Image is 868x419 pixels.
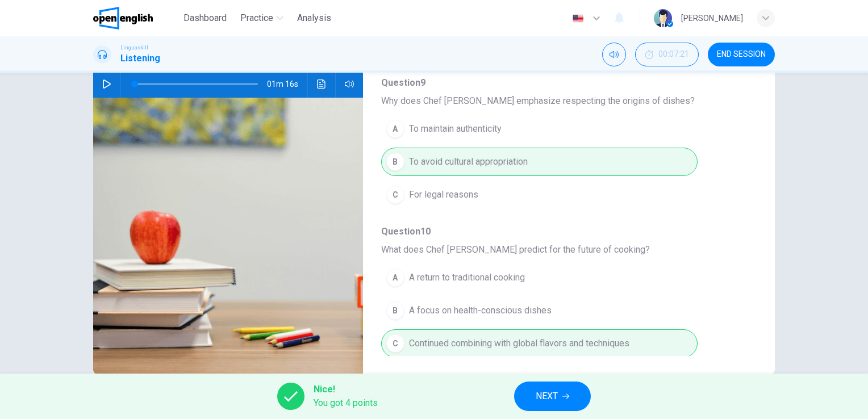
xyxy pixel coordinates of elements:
span: Question 9 [381,76,738,90]
span: Nice! [314,383,378,396]
a: OpenEnglish logo [93,7,179,30]
span: 00:07:21 [658,50,689,59]
button: Click to see the audio transcription [312,70,331,98]
span: Practice [240,11,273,25]
img: OpenEnglish logo [93,7,153,30]
span: Analysis [297,11,331,25]
img: Profile picture [654,9,672,27]
img: Listen to Chef Charlie discussing the influence of global cuisine. [93,98,363,374]
button: NEXT [514,382,591,411]
button: Dashboard [179,8,231,28]
button: Practice [236,8,288,28]
img: en [571,14,585,23]
span: You got 4 points [314,396,378,410]
span: Question 10 [381,225,738,238]
button: Analysis [293,8,336,28]
span: 01m 16s [267,70,307,98]
h1: Listening [120,52,160,65]
span: END SESSION [717,50,766,59]
div: [PERSON_NAME] [681,11,743,25]
span: What does Chef [PERSON_NAME] predict for the future of cooking? [381,243,738,257]
span: Linguaskill [120,44,148,52]
button: 00:07:21 [635,43,699,66]
span: Dashboard [183,11,227,25]
span: Why does Chef [PERSON_NAME] emphasize respecting the origins of dishes? [381,94,738,108]
div: Mute [602,43,626,66]
span: NEXT [536,388,558,404]
button: END SESSION [708,43,775,66]
div: Hide [635,43,699,66]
